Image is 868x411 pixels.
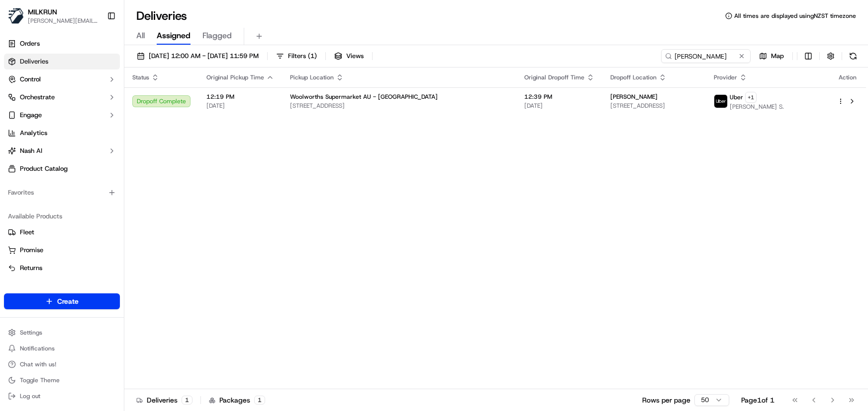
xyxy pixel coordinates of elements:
[136,30,145,42] span: All
[4,54,120,69] a: Deliveries
[4,357,120,371] button: Chat with us!
[524,102,594,110] span: [DATE]
[206,93,274,101] span: 12:19 PM
[20,111,42,120] span: Engage
[4,4,103,28] button: MILKRUNMILKRUN[PERSON_NAME][EMAIL_ADDRESS][DOMAIN_NAME]
[346,52,364,61] span: Views
[20,39,40,48] span: Orders
[661,49,751,63] input: Type to search
[57,296,79,306] span: Create
[8,228,116,237] a: Fleet
[4,89,120,105] button: Orchestrate
[20,57,48,66] span: Deliveries
[4,36,120,52] a: Orders
[4,71,120,87] button: Control
[771,52,784,61] span: Map
[4,125,120,141] a: Analytics
[4,389,120,403] button: Log out
[4,326,120,340] button: Settings
[4,342,120,355] button: Notifications
[20,228,34,237] span: Fleet
[272,49,321,63] button: Filters(1)
[28,17,99,25] button: [PERSON_NAME][EMAIL_ADDRESS][DOMAIN_NAME]
[741,395,774,405] div: Page 1 of 1
[4,161,120,177] a: Product Catalog
[20,129,47,137] span: Analytics
[20,376,60,384] span: Toggle Theme
[20,246,43,255] span: Promise
[20,75,41,84] span: Control
[20,392,40,400] span: Log out
[4,185,120,201] div: Favorites
[4,224,120,240] button: Fleet
[290,93,438,101] span: Woolworths Supermarket AU - [GEOGRAPHIC_DATA]
[610,93,658,101] span: [PERSON_NAME]
[136,395,193,405] div: Deliveries
[182,396,193,405] div: 1
[20,344,55,352] span: Notifications
[4,293,120,309] button: Create
[524,93,594,101] span: 12:39 PM
[20,329,42,337] span: Settings
[20,164,68,173] span: Product Catalog
[610,73,657,81] span: Dropoff Location
[734,12,856,20] span: All times are displayed using NZST timezone
[330,49,368,63] button: Views
[4,242,120,258] button: Promise
[714,95,727,108] img: uber-new-logo.jpeg
[4,107,120,123] button: Engage
[28,7,57,17] button: MILKRUN
[8,264,116,273] a: Returns
[149,52,259,61] span: [DATE] 12:00 AM - [DATE] 11:59 PM
[642,395,690,405] p: Rows per page
[132,73,149,81] span: Status
[714,73,737,81] span: Provider
[4,208,120,224] div: Available Products
[8,246,116,255] a: Promise
[209,395,265,405] div: Packages
[20,264,42,273] span: Returns
[157,30,191,42] span: Assigned
[846,49,860,63] button: Refresh
[730,103,784,111] span: [PERSON_NAME] S.
[8,8,24,24] img: MILKRUN
[290,73,334,81] span: Pickup Location
[206,102,274,110] span: [DATE]
[4,373,120,387] button: Toggle Theme
[206,73,264,81] span: Original Pickup Time
[288,52,317,61] span: Filters
[290,102,508,110] span: [STREET_ADDRESS]
[132,49,263,63] button: [DATE] 12:00 AM - [DATE] 11:59 PM
[202,30,232,42] span: Flagged
[4,143,120,159] button: Nash AI
[20,93,55,102] span: Orchestrate
[20,146,42,155] span: Nash AI
[308,52,317,61] span: ( 1 )
[837,73,858,81] div: Action
[755,49,788,63] button: Map
[745,92,757,103] button: +1
[730,93,743,101] span: Uber
[254,396,265,405] div: 1
[4,260,120,276] button: Returns
[610,102,698,110] span: [STREET_ADDRESS]
[524,73,584,81] span: Original Dropoff Time
[20,360,56,368] span: Chat with us!
[136,8,187,24] h1: Deliveries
